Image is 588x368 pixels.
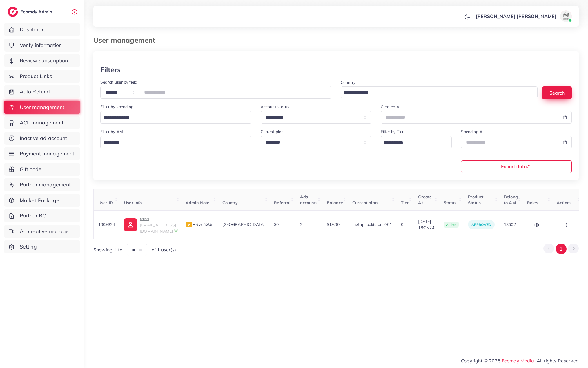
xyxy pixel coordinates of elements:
ul: Pagination [543,244,579,254]
span: Dashboard [20,26,47,33]
a: [PERSON_NAME] [PERSON_NAME]avatar [473,10,574,22]
a: Auto Refund [4,85,80,98]
span: ACL management [20,119,63,126]
a: Gift code [4,163,80,176]
h2: Ecomdy Admin [20,9,54,14]
a: Partner management [4,178,80,191]
button: Go to page 1 [556,244,567,254]
input: Search for option [342,88,530,97]
a: Review subscription [4,54,80,67]
a: Inactive ad account [4,132,80,145]
a: Verify information [4,39,80,52]
span: Verify information [20,41,62,49]
span: Market Package [20,197,59,204]
a: Dashboard [4,23,80,36]
div: Search for option [100,111,251,124]
a: Partner BC [4,209,80,222]
a: Ad creative management [4,225,80,238]
input: Search for option [101,138,244,147]
p: [PERSON_NAME] [PERSON_NAME] [476,13,556,20]
span: Gift code [20,166,41,173]
a: Setting [4,240,80,253]
span: Ad creative management [20,228,75,235]
a: ACL management [4,116,80,129]
span: Inactive ad account [20,135,67,142]
span: Setting [20,243,37,251]
span: Payment management [20,150,75,157]
span: Partner management [20,181,71,188]
a: logoEcomdy Admin [8,7,54,17]
span: Product Links [20,72,52,80]
input: Search for option [382,138,444,147]
input: Search for option [101,113,244,122]
span: Review subscription [20,57,68,64]
div: Search for option [100,136,251,148]
a: User management [4,101,80,114]
span: Auto Refund [20,88,50,95]
span: User management [20,104,64,111]
a: Payment management [4,147,80,160]
div: Search for option [381,136,451,148]
span: Partner BC [20,212,46,220]
a: Product Links [4,70,80,83]
div: Search for option [341,86,538,98]
img: logo [8,7,18,17]
a: Market Package [4,194,80,207]
img: avatar [560,10,572,22]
